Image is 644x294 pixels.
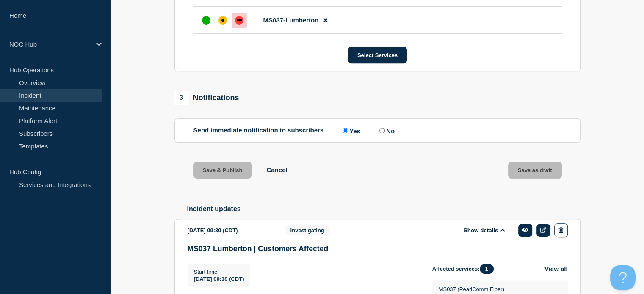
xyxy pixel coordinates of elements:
[285,225,330,235] span: Investigating
[343,128,348,133] input: Yes
[348,47,407,63] button: Select Services
[480,264,494,274] span: 1
[188,223,272,237] div: [DATE] 09:30 (CDT)
[439,286,504,292] p: MS037 (PearlComm Fiber)
[174,91,189,105] span: 3
[188,245,568,253] h3: MS037 Lumberton | Customers Affected
[508,162,562,179] button: Save as draft
[202,16,210,25] div: up
[461,227,508,234] button: Show details
[379,128,385,133] input: No
[340,126,360,135] label: Yes
[235,16,243,25] div: down
[193,162,252,179] button: Save & Publish
[194,269,244,275] p: Start time :
[193,126,562,135] div: Send immediate notification to subscribers
[610,265,636,290] iframe: Help Scout Beacon - Open
[174,91,239,105] div: Notifications
[193,126,324,135] p: Send immediate notification to subscribers
[263,16,319,24] span: MS037-Lumberton
[266,166,287,173] button: Cancel
[432,264,498,274] span: Affected services:
[194,276,244,282] span: [DATE] 09:30 (CDT)
[187,205,581,213] h2: Incident updates
[218,16,227,25] div: affected
[9,41,91,48] p: NOC Hub
[377,126,395,135] label: No
[544,264,568,274] button: View all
